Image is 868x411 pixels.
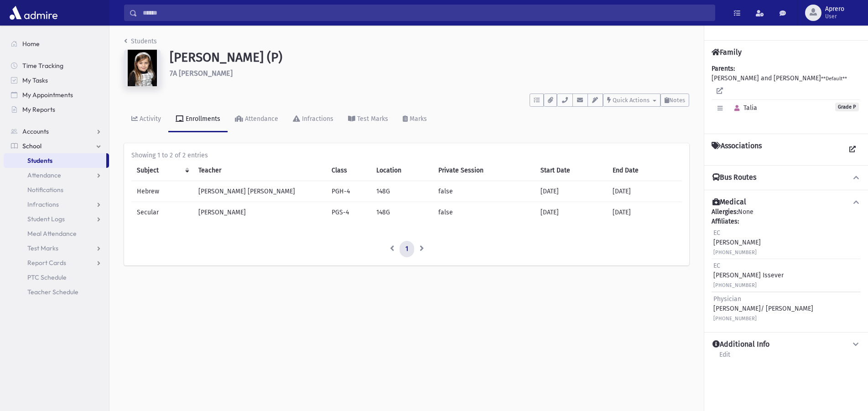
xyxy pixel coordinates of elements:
button: Quick Actions [603,94,660,107]
span: Test Marks [27,244,58,252]
div: Enrollments [184,115,220,123]
span: Quick Actions [613,97,650,104]
span: Physician [713,295,741,303]
h4: Medical [712,198,746,207]
th: Subject [131,160,193,181]
a: Edit [719,349,731,366]
a: Home [4,36,109,51]
div: Marks [408,115,427,123]
b: Allergies: [712,208,738,216]
th: Start Date [535,160,607,181]
span: PTC Schedule [27,273,67,281]
div: Test Marks [355,115,388,123]
div: [PERSON_NAME] [713,228,761,257]
td: [PERSON_NAME] [193,202,326,223]
span: EC [713,229,720,237]
div: Showing 1 to 2 of 2 entries [131,151,682,160]
a: Test Marks [341,107,395,132]
a: View all Associations [844,141,861,158]
td: Hebrew [131,181,193,202]
div: Activity [138,115,161,123]
th: Teacher [193,160,326,181]
span: Student Logs [27,215,65,223]
div: [PERSON_NAME]/ [PERSON_NAME] [713,294,813,323]
th: Private Session [433,160,535,181]
small: [PHONE_NUMBER] [713,250,757,255]
a: Attendance [4,168,109,182]
span: Talia [730,104,757,112]
button: Notes [660,94,689,107]
div: [PERSON_NAME] and [PERSON_NAME] [712,64,861,126]
span: School [22,142,42,150]
span: Attendance [27,171,61,179]
span: Notifications [27,186,63,194]
a: Students [124,37,157,45]
a: Students [4,153,106,168]
td: Secular [131,202,193,223]
th: End Date [607,160,682,181]
td: false [433,181,535,202]
button: Additional Info [712,340,861,349]
h6: 7A [PERSON_NAME] [170,69,689,78]
span: Students [27,156,52,165]
td: [DATE] [607,181,682,202]
span: User [825,13,844,20]
div: None [712,207,861,325]
a: Enrollments [168,107,228,132]
td: false [433,202,535,223]
td: [DATE] [535,181,607,202]
b: Affiliates: [712,218,739,225]
span: Report Cards [27,259,66,267]
a: Teacher Schedule [4,285,109,299]
td: 148G [371,202,432,223]
small: [PHONE_NUMBER] [713,282,757,288]
a: Marks [395,107,434,132]
a: Report Cards [4,255,109,270]
td: [PERSON_NAME] [PERSON_NAME] [193,181,326,202]
a: Student Logs [4,212,109,226]
div: Attendance [243,115,278,123]
td: [DATE] [607,202,682,223]
a: PTC Schedule [4,270,109,285]
div: [PERSON_NAME] Issever [713,261,784,290]
span: My Appointments [22,91,73,99]
span: My Tasks [22,76,48,84]
a: My Reports [4,102,109,117]
h4: Bus Routes [712,173,756,182]
input: Search [137,5,715,21]
a: My Appointments [4,88,109,102]
a: School [4,139,109,153]
td: 148G [371,181,432,202]
a: 1 [400,241,414,257]
a: Infractions [4,197,109,212]
span: Aprero [825,5,844,13]
button: Bus Routes [712,173,861,182]
img: ZAAAAAAAAAAAAAAAAAAAAAAAAAAAAAAAAAAAAAAAAAAAAAAAAAAAAAAAAAAAAAAAAAAAAAAAAAAAAAAAAAAAAAAAAAAAAAAAA... [124,50,161,86]
span: Notes [669,97,685,104]
td: PGH-4 [326,181,371,202]
span: My Reports [22,105,55,114]
div: Infractions [300,115,333,123]
h4: Associations [712,141,762,158]
span: EC [713,262,720,270]
h1: [PERSON_NAME] (P) [170,50,689,65]
a: Activity [124,107,168,132]
a: Accounts [4,124,109,139]
a: My Tasks [4,73,109,88]
span: Time Tracking [22,62,63,70]
span: Accounts [22,127,49,135]
h4: Additional Info [712,340,769,349]
a: Test Marks [4,241,109,255]
a: Notifications [4,182,109,197]
a: Attendance [228,107,286,132]
span: Infractions [27,200,59,208]
th: Class [326,160,371,181]
nav: breadcrumb [124,36,157,50]
small: [PHONE_NUMBER] [713,316,757,322]
span: Home [22,40,40,48]
a: Infractions [286,107,341,132]
a: Meal Attendance [4,226,109,241]
td: [DATE] [535,202,607,223]
button: Medical [712,198,861,207]
th: Location [371,160,432,181]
